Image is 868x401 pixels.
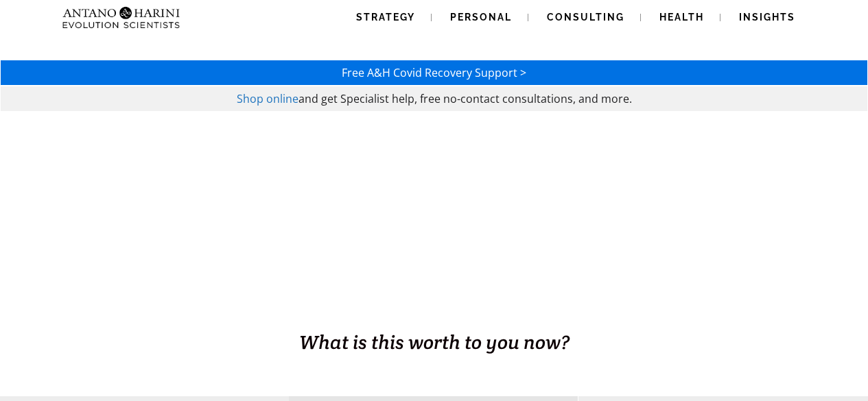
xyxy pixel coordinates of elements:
[342,65,526,80] a: Free A&H Covid Recovery Support >
[237,91,298,106] a: Shop online
[356,12,415,23] span: Strategy
[659,12,704,23] span: Health
[739,12,795,23] span: Insights
[1,300,867,328] h1: BUSINESS. HEALTH. Family. Legacy
[299,330,570,354] span: What is this worth to you now?
[450,12,512,23] span: Personal
[298,91,632,106] span: and get Specialist help, free no-contact consultations, and more.
[547,12,624,23] span: Consulting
